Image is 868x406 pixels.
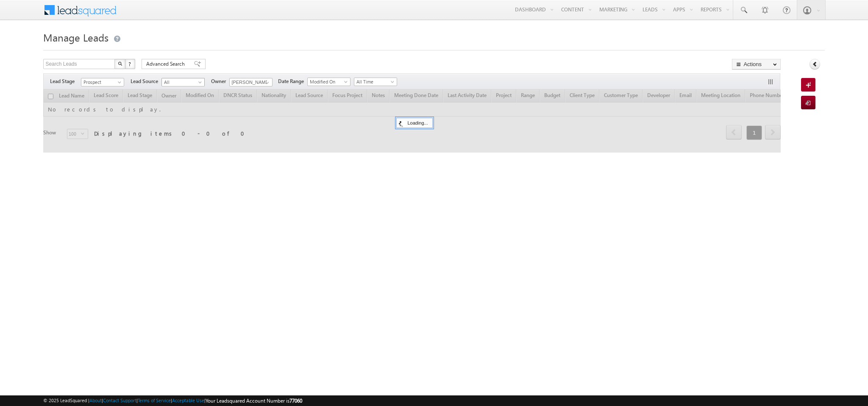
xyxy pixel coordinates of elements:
[396,118,432,128] div: Loading...
[289,398,302,404] span: 77060
[43,31,108,44] span: Manage Leads
[128,60,132,67] span: ?
[308,78,348,86] span: Modified On
[103,398,136,403] a: Contact Support
[354,78,397,86] a: All Time
[354,78,395,86] span: All Time
[162,78,202,86] span: All
[50,78,81,85] span: Lead Stage
[206,398,302,404] span: Your Leadsquared Account Number is
[307,78,351,86] a: Modified On
[172,398,204,403] a: Acceptable Use
[146,60,187,68] span: Advanced Search
[89,398,102,403] a: About
[81,78,124,86] a: Prospect
[43,397,302,405] span: © 2025 LeadSquared | | | | |
[229,78,273,86] input: Type to Search
[81,78,122,86] span: Prospect
[211,78,229,85] span: Owner
[131,78,161,85] span: Lead Source
[138,398,171,403] a: Terms of Service
[118,61,122,66] img: Search
[278,78,307,85] span: Date Range
[125,59,135,69] button: ?
[732,59,781,70] button: Actions
[161,78,205,86] a: All
[261,78,272,87] a: Show All Items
